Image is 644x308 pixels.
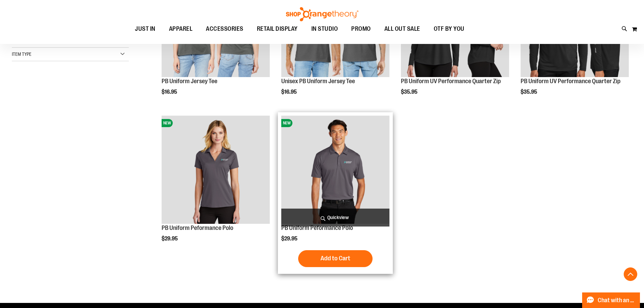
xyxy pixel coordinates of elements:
a: PB Uniform Jersey Tee [162,78,217,85]
a: Unisex PB Uniform Jersey Tee [281,78,355,85]
span: $35.95 [401,89,419,95]
span: Add to Cart [320,255,350,262]
span: $35.95 [521,89,538,95]
img: PB Uniform Peformance Polo [281,116,389,224]
span: RETAIL DISPLAY [257,21,298,37]
span: OTF BY YOU [434,21,464,37]
span: NEW [281,119,292,127]
a: PB Uniform Peformance PoloNEW [281,116,389,225]
span: PROMO [351,21,371,37]
span: ALL OUT SALE [384,21,420,37]
div: product [278,112,393,274]
a: PB Uniform Peformance Polo [281,224,353,231]
span: APPAREL [169,21,193,37]
img: Shop Orangetheory [285,7,359,21]
span: Chat with an Expert [598,297,636,304]
button: Chat with an Expert [582,292,640,308]
span: Item Type [12,51,31,57]
div: product [158,112,273,259]
span: $29.95 [162,236,179,242]
a: PB Uniform Peformance Polo [162,224,233,231]
span: JUST IN [135,21,156,37]
a: Quickview [281,209,389,227]
span: NEW [162,119,173,127]
a: PB Uniform UV Performance Quarter Zip [521,78,620,85]
img: PB Uniform Peformance Polo [162,116,270,224]
button: Add to Cart [298,250,373,267]
span: ACCESSORIES [206,21,243,37]
a: PB Uniform Peformance PoloNEW [162,116,270,225]
span: $16.95 [162,89,178,95]
a: PB Uniform UV Performance Quarter Zip [401,78,501,85]
button: Back To Top [624,267,637,281]
span: $29.95 [281,236,299,242]
span: $16.95 [281,89,298,95]
span: IN STUDIO [311,21,338,37]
